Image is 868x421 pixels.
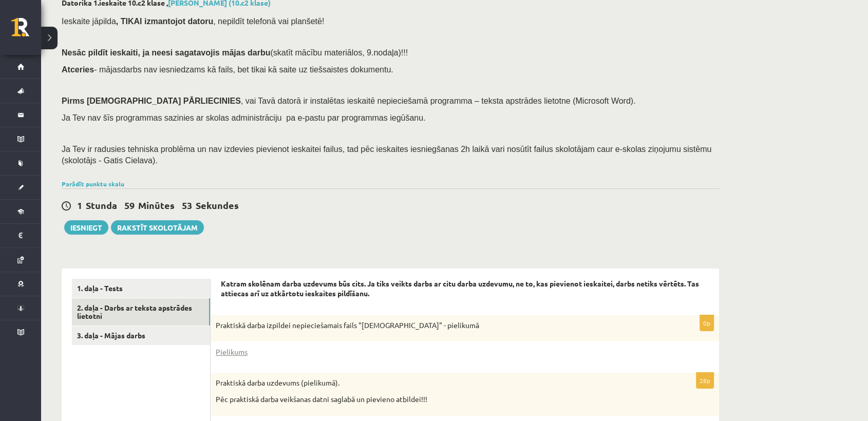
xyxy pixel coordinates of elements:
span: Ja Tev nav šīs programmas sazinies ar skolas administrāciju pa e-pastu par programmas iegūšanu. [62,113,425,122]
span: 1 [77,199,82,211]
button: Iesniegt [64,220,108,235]
span: Sekundes [196,199,239,211]
p: 28p [696,372,714,389]
span: Ieskaite jāpilda , nepildīt telefonā vai planšetē! [62,17,324,26]
p: Praktiskā darba uzdevums (pielikumā). [216,378,663,388]
span: (skatīt mācību materiālos, 9.nodaļa)!!! [270,48,408,57]
span: Nesāc pildīt ieskaiti, ja neesi sagatavojis mājas darbu [62,48,270,57]
span: , vai Tavā datorā ir instalētas ieskaitē nepieciešamā programma – teksta apstrādes lietotne (Micr... [241,97,636,105]
a: Rīgas 1. Tālmācības vidusskola [11,18,41,44]
strong: Katram skolēnam darba uzdevums būs cits. Ja tiks veikts darbs ar citu darba uzdevumu, ne to, kas ... [221,279,699,298]
span: 59 [124,199,135,211]
b: Atceries [62,65,94,74]
b: , TIKAI izmantojot datoru [116,17,213,26]
span: Ja Tev ir radusies tehniska problēma un nav izdevies pievienot ieskaitei failus, tad pēc ieskaite... [62,145,711,165]
a: 2. daļa - Darbs ar teksta apstrādes lietotni [72,298,210,326]
a: 3. daļa - Mājas darbs [72,326,210,345]
a: 1. daļa - Tests [72,279,210,298]
span: 53 [182,199,192,211]
a: Rakstīt skolotājam [111,220,204,235]
span: - mājasdarbs nav iesniedzams kā fails, bet tikai kā saite uz tiešsaistes dokumentu. [62,65,393,74]
span: Pirms [DEMOGRAPHIC_DATA] PĀRLIECINIES [62,97,241,105]
a: Pielikums [216,347,248,357]
span: Minūtes [138,199,175,211]
p: Pēc praktiskā darba veikšanas datni saglabā un pievieno atbildei!!! [216,394,663,405]
p: Praktiskā darba izpildei nepieciešamais fails "[DEMOGRAPHIC_DATA]" - pielikumā [216,320,663,331]
a: Parādīt punktu skalu [62,180,124,188]
span: Stunda [86,199,117,211]
p: 0p [700,315,714,331]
